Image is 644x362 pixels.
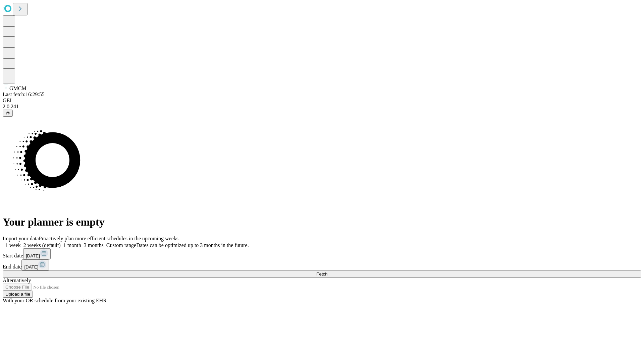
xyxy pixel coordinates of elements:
[3,259,641,270] div: End date
[3,110,13,117] button: @
[3,104,641,110] div: 2.0.241
[3,270,641,278] button: Fetch
[316,271,327,277] span: Fetch
[3,248,641,259] div: Start date
[3,291,33,298] button: Upload a file
[3,216,641,228] h1: Your planner is empty
[3,98,641,104] div: GEI
[106,242,136,248] span: Custom range
[3,298,107,303] span: With your OR schedule from your existing EHR
[5,242,21,248] span: 1 week
[5,111,10,116] span: @
[23,248,51,259] button: [DATE]
[39,236,180,241] span: Proactively plan more efficient schedules in the upcoming weeks.
[21,259,49,270] button: [DATE]
[24,264,38,269] span: [DATE]
[9,85,26,91] span: GMCM
[84,242,104,248] span: 3 months
[23,242,61,248] span: 2 weeks (default)
[3,278,31,283] span: Alternatively
[136,242,249,248] span: Dates can be optimized up to 3 months in the future.
[63,242,81,248] span: 1 month
[3,236,39,241] span: Import your data
[26,253,40,258] span: [DATE]
[3,92,45,97] span: Last fetch: 16:29:55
